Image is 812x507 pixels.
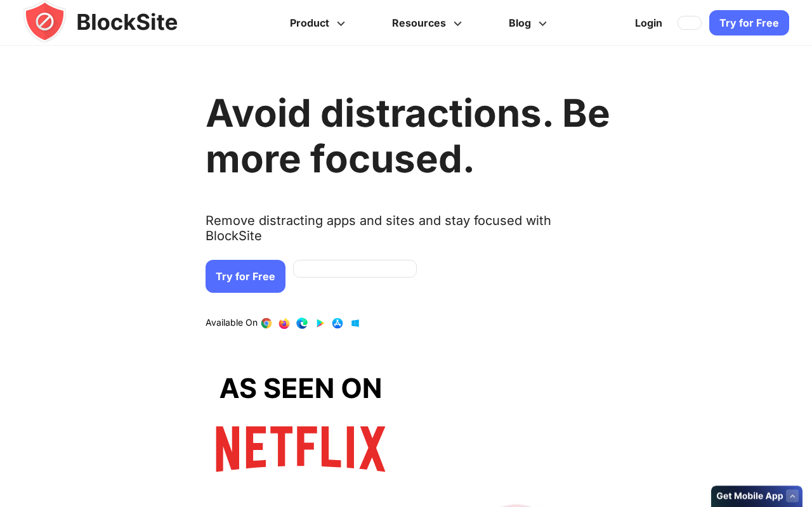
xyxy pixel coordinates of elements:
[206,213,610,253] text: Remove distracting apps and sites and stay focused with BlockSite
[206,317,258,330] text: Available On
[206,90,610,181] h1: Avoid distractions. Be more focused.
[206,260,285,293] a: Try for Free
[709,10,789,35] a: Try for Free
[627,8,670,38] a: Login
